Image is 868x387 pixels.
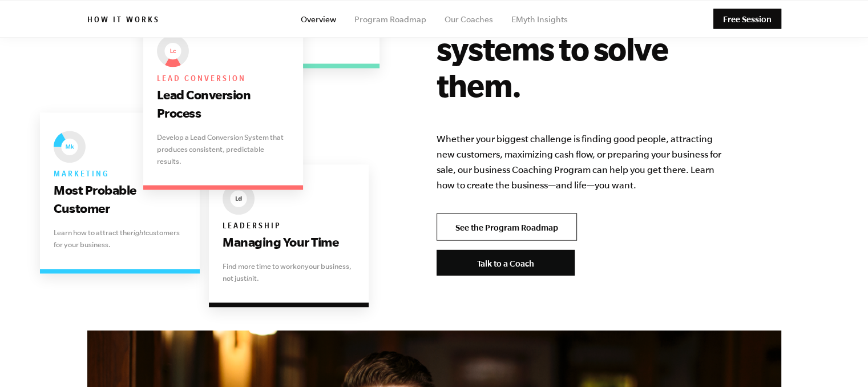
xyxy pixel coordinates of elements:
[223,260,355,284] p: Find more time to work your business, not just it.
[477,259,534,268] span: Talk to a Coach
[247,274,252,283] i: in
[54,168,186,182] h6: Marketing
[87,15,160,27] h6: How it works
[54,131,86,163] img: EMyth The Seven Essential Systems: Marketing
[511,15,568,24] a: EMyth Insights
[437,213,577,241] a: See the Program Roadmap
[437,131,724,193] p: Whether your biggest challenge is finding good people, attracting new customers, maximizing cash ...
[54,227,186,251] p: Learn how to attract the customers for your business.
[437,250,575,276] a: Talk to a Coach
[811,332,868,387] iframe: Chat Widget
[301,15,336,24] a: Overview
[354,15,426,24] a: Program Roadmap
[54,182,186,218] h3: Most Probable Customer
[811,332,868,387] div: Widget de chat
[713,9,781,29] a: Free Session
[445,15,493,24] a: Our Coaches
